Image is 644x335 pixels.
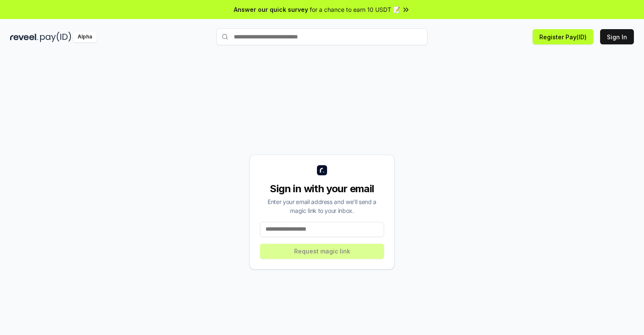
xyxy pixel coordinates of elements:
button: Register Pay(ID) [533,29,593,44]
button: Sign In [600,29,634,44]
img: pay_id [40,32,71,42]
span: for a chance to earn 10 USDT 📝 [310,5,400,14]
div: Sign in with your email [260,182,384,196]
div: Alpha [73,32,97,42]
img: reveel_dark [10,32,38,42]
span: Answer our quick survey [234,5,308,14]
img: logo_small [317,165,327,175]
div: Enter your email address and we’ll send a magic link to your inbox. [260,197,384,215]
